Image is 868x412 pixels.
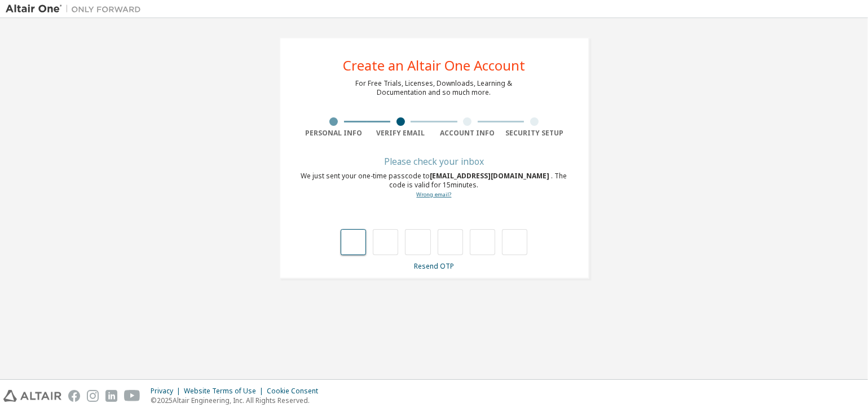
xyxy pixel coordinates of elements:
[151,387,184,396] div: Privacy
[367,129,434,138] div: Verify Email
[3,390,61,402] img: altair_logo.svg
[434,129,501,138] div: Account Info
[68,390,80,402] img: facebook.svg
[417,191,452,198] a: Go back to the registration form
[301,158,568,165] div: Please check your inbox
[301,129,368,138] div: Personal Info
[430,171,552,181] span: [EMAIL_ADDRESS][DOMAIN_NAME]
[184,387,267,396] div: Website Terms of Use
[124,390,140,402] img: youtube.svg
[356,79,513,97] div: For Free Trials, Licenses, Downloads, Learning & Documentation and so much more.
[414,261,454,271] a: Resend OTP
[105,390,117,402] img: linkedin.svg
[301,172,568,199] div: We just sent your one-time passcode to . The code is valid for 15 minutes.
[87,390,99,402] img: instagram.svg
[267,387,325,396] div: Cookie Consent
[343,59,525,72] div: Create an Altair One Account
[501,129,568,138] div: Security Setup
[6,3,147,15] img: Altair One
[151,396,325,405] p: © 2025 Altair Engineering, Inc. All Rights Reserved.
